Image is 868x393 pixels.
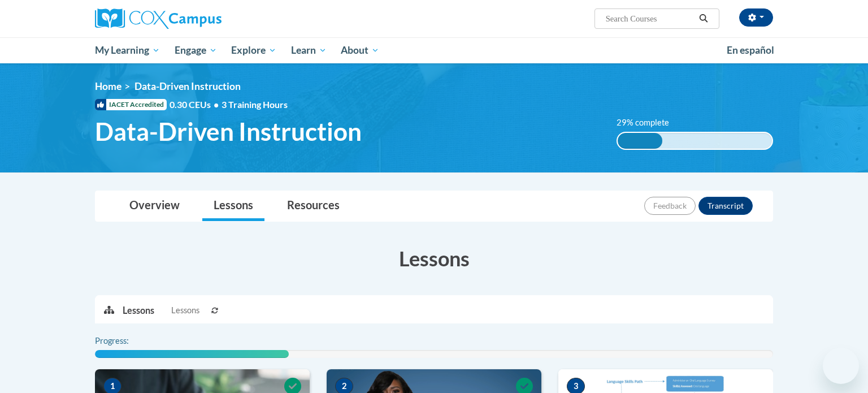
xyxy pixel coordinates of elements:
a: Explore [224,37,284,63]
a: En español [719,38,782,62]
div: Main menu [78,37,790,63]
label: Progress: [95,335,160,347]
a: Home [95,80,121,92]
span: Explore [231,44,276,57]
span: My Learning [95,44,160,57]
button: Account Settings [739,8,773,27]
h3: Lessons [95,244,773,273]
button: Search [695,12,712,25]
span: 0.30 CEUs [170,98,222,111]
a: Lessons [202,191,264,221]
a: Cox Campus [95,8,310,29]
span: • [214,99,219,110]
button: Feedback [644,197,696,215]
span: En español [727,44,774,56]
iframe: Button to launch messaging window [823,348,859,384]
span: Data-Driven Instruction [134,80,241,92]
a: Learn [284,37,334,63]
a: About [334,37,387,63]
span: About [341,44,379,57]
span: 3 Training Hours [222,99,288,110]
a: Overview [118,191,191,221]
span: IACET Accredited [95,99,167,110]
a: My Learning [88,37,167,63]
a: Resources [276,191,351,221]
div: 29% complete [618,133,662,149]
a: Engage [167,37,224,63]
input: Search Courses [605,12,695,25]
span: Data-Driven Instruction [95,116,362,146]
button: Transcript [698,197,753,215]
span: Engage [175,44,217,57]
img: Cox Campus [95,8,222,29]
span: Lessons [171,304,199,317]
span: Learn [291,44,327,57]
label: 29% complete [617,116,682,129]
p: Lessons [123,304,154,317]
